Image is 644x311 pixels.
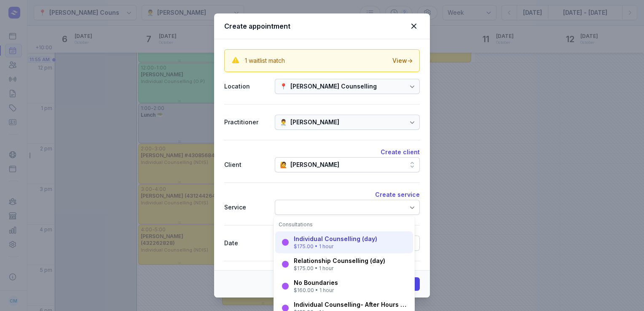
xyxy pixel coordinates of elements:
[294,235,377,243] div: Individual Counselling (day)
[280,117,287,127] div: 👨‍⚕️
[294,265,385,272] div: $175.00 • 1 hour
[224,117,268,127] div: Practitioner
[280,160,287,170] div: 🙋️
[280,81,287,91] div: 📍
[294,287,338,294] div: $160.00 • 1 hour
[290,81,377,91] div: [PERSON_NAME] Counselling
[375,190,420,200] button: Create service
[279,221,410,228] div: Consultations
[224,238,268,248] div: Date
[294,300,408,309] div: Individual Counselling- After Hours (after 5pm)
[290,117,339,127] div: [PERSON_NAME]
[224,21,408,31] div: Create appointment
[294,257,385,265] div: Relationship Counselling (day)
[392,56,413,65] div: View
[224,81,268,91] div: Location
[245,56,285,65] div: 1 waitlist match
[381,147,420,157] button: Create client
[294,243,377,250] div: $175.00 • 1 hour
[224,160,268,170] div: Client
[294,279,338,287] div: No Boundaries
[224,202,268,212] div: Service
[407,57,413,64] span: →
